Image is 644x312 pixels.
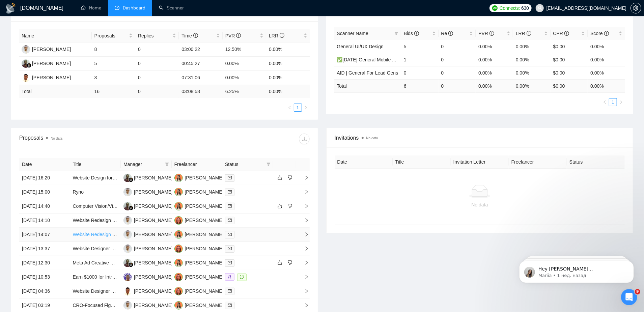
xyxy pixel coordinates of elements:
[70,228,121,242] td: Website Redesign Needed for a Shift in Strategy.
[617,98,625,106] button: right
[439,53,476,66] td: 0
[22,60,71,66] a: K[PERSON_NAME]
[609,98,617,106] a: 1
[286,259,294,267] button: dislike
[174,216,183,225] img: A
[123,175,173,180] a: K[PERSON_NAME]
[228,176,232,180] span: mail
[32,74,71,81] div: [PERSON_NAME]
[334,79,401,92] td: Total
[134,245,173,252] div: [PERSON_NAME]
[278,203,282,209] span: like
[134,302,173,309] div: [PERSON_NAME]
[286,174,294,182] button: dislike
[5,3,16,14] img: logo
[337,70,398,76] a: AID | General For Lead Gens
[73,218,175,223] a: Website Redesign Needed for a Shift in Strategy.
[193,33,198,38] span: info-circle
[590,31,609,36] span: Score
[286,104,294,112] button: left
[476,79,513,92] td: 0.00 %
[302,104,310,112] li: Next Page
[299,246,309,251] span: right
[174,246,224,251] a: A[PERSON_NAME]
[185,231,224,238] div: [PERSON_NAME]
[92,71,135,85] td: 3
[414,31,419,36] span: info-circle
[164,159,170,169] span: filter
[223,71,266,85] td: 0.00%
[516,31,531,36] span: LRR
[451,155,509,169] th: Invitation Letter
[174,203,224,208] a: O[PERSON_NAME]
[404,31,419,36] span: Bids
[51,137,62,140] span: No data
[288,260,292,265] span: dislike
[135,29,179,42] th: Replies
[489,31,494,36] span: info-circle
[70,185,121,199] td: Ryno
[551,79,588,92] td: $ 0.00
[70,256,121,270] td: Meta Ad Creative Specialist for Premium Luggage Brand - Long-term Partnership
[174,245,183,253] img: A
[123,217,173,223] a: TA[PERSON_NAME]
[288,106,292,110] span: left
[185,217,224,224] div: [PERSON_NAME]
[92,42,135,57] td: 8
[278,260,282,265] span: like
[299,136,309,142] span: download
[223,57,266,71] td: 0.00%
[70,158,121,171] th: Title
[123,274,173,279] a: VK[PERSON_NAME]
[335,155,393,169] th: Date
[185,174,224,181] div: [PERSON_NAME]
[135,71,179,85] td: 0
[179,42,222,57] td: 03:00:22
[123,5,145,11] span: Dashboard
[225,33,241,38] span: PVR
[228,190,232,194] span: mail
[115,5,119,10] span: dashboard
[70,199,121,214] td: Computer Vision/Video ML Expert & Partner – Beauty Salons SaaS
[509,155,567,169] th: Freelancer
[299,175,309,180] span: right
[265,159,272,169] span: filter
[134,174,173,181] div: [PERSON_NAME]
[134,259,173,266] div: [PERSON_NAME]
[123,260,173,265] a: K[PERSON_NAME]
[564,31,569,36] span: info-circle
[299,190,309,194] span: right
[236,33,241,38] span: info-circle
[617,98,625,106] li: Next Page
[138,32,171,39] span: Replies
[123,231,173,237] a: TA[PERSON_NAME]
[527,31,531,36] span: info-circle
[70,242,121,256] td: Website Designer – Plumbing Industry
[225,161,264,168] span: Status
[73,203,214,209] a: Computer Vision/Video ML Expert & Partner – Beauty Salons SaaS
[266,85,310,98] td: 0.00 %
[286,202,294,210] button: dislike
[619,100,623,104] span: right
[174,259,183,267] img: O
[551,53,588,66] td: $0.00
[32,60,71,67] div: [PERSON_NAME]
[19,171,70,185] td: [DATE] 16:20
[266,71,310,85] td: 0.00%
[123,174,132,182] img: K
[73,274,245,280] a: Earn $1000 for Introducing 1–2 High-Revenue Shopify Stores to Our CRO Agency
[631,3,641,13] button: setting
[340,201,620,208] div: No data
[601,98,609,106] button: left
[92,85,135,98] td: 16
[19,134,164,144] div: Proposals
[228,303,232,307] span: mail
[276,202,284,210] button: like
[401,40,439,53] td: 5
[631,5,641,11] span: setting
[240,275,244,279] span: message
[174,231,224,237] a: O[PERSON_NAME]
[94,32,128,39] span: Proposals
